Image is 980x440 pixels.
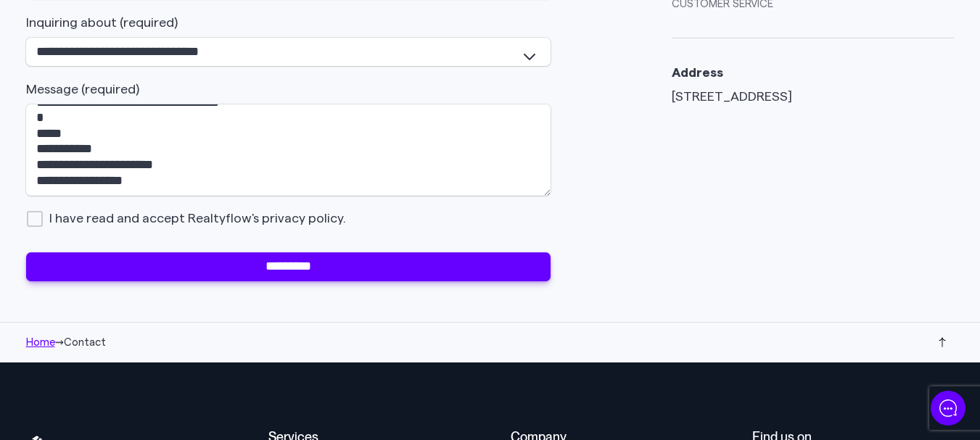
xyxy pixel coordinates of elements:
label: Message (required) [26,81,139,97]
h2: Welcome to RealtyFlow . Let's chat — Start a new conversation below. [22,115,268,184]
span: Contact [64,337,106,348]
a: Home [26,337,55,348]
iframe: gist-messenger-bubble-iframe [931,391,965,426]
address: [STREET_ADDRESS] [672,88,954,104]
span: We run on Gist [121,346,184,356]
img: Company Logo [22,23,45,46]
label: Inquiring about (required) [26,14,178,30]
span: New conversation [94,219,174,231]
h1: How can we help... [22,88,268,112]
nav: breadcrumbs [26,336,106,349]
p: Address [672,65,954,80]
span: I have read and accept Realtyflow's privacy policy. [26,210,346,226]
button: New conversation [22,210,268,239]
span: ⇝ [55,337,64,348]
